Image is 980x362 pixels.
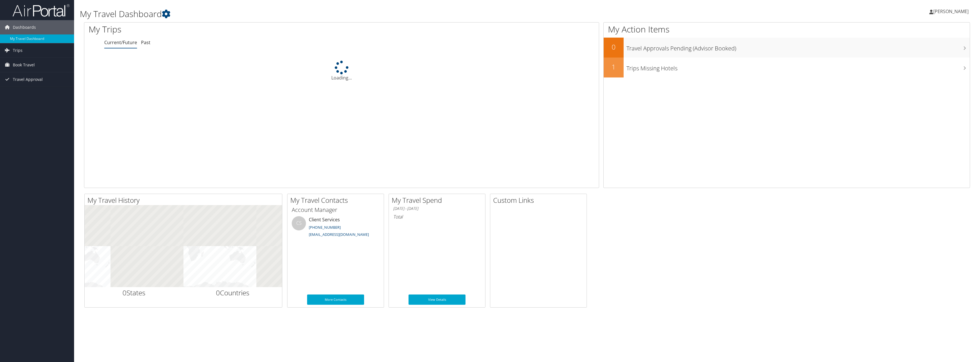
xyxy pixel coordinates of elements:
[13,72,43,87] span: Travel Approval
[290,195,384,205] h2: My Travel Contacts
[493,195,587,205] h2: Custom Links
[292,206,379,214] h3: Account Manager
[393,214,481,220] h6: Total
[89,23,380,35] h1: My Trips
[141,39,150,46] a: Past
[393,206,481,211] h6: [DATE] - [DATE]
[13,20,36,34] span: Dashboards
[604,38,970,58] a: 0Travel Approvals Pending (Advisor Booked)
[309,232,369,237] a: [EMAIL_ADDRESS][DOMAIN_NAME]
[104,39,137,46] a: Current/Future
[933,8,969,15] span: [PERSON_NAME]
[80,8,676,20] h1: My Travel Dashboard
[188,288,278,298] h2: Countries
[216,288,220,297] span: 0
[626,62,970,72] h3: Trips Missing Hotels
[392,195,485,205] h2: My Travel Spend
[289,216,382,240] li: Client Services
[604,62,624,72] h2: 1
[409,294,465,305] a: View Details
[13,43,23,58] span: Trips
[13,58,35,72] span: Book Travel
[929,3,974,20] a: [PERSON_NAME]
[626,42,970,52] h3: Travel Approvals Pending (Advisor Booked)
[292,216,306,230] div: CS
[13,4,70,17] img: airportal-logo.png
[84,61,599,81] div: Loading...
[87,195,282,205] h2: My Travel History
[307,294,364,305] a: More Contacts
[122,288,126,297] span: 0
[604,58,970,77] a: 1Trips Missing Hotels
[604,42,624,52] h2: 0
[89,288,179,298] h2: States
[309,225,341,230] a: [PHONE_NUMBER]
[604,23,970,35] h1: My Action Items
